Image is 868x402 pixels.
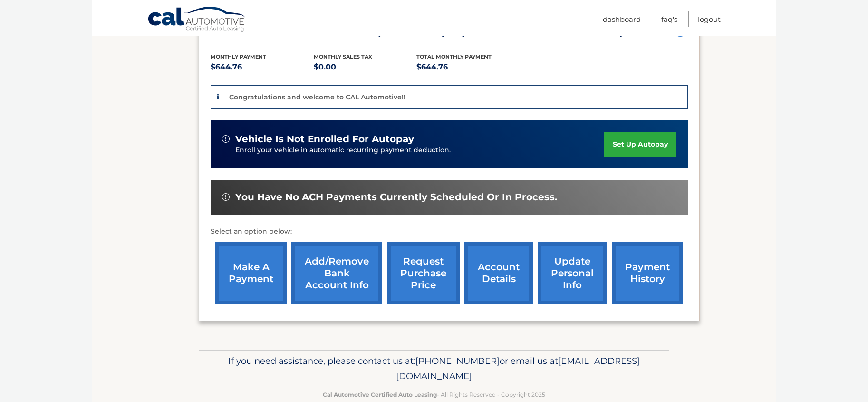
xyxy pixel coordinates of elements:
[387,242,460,304] a: request purchase price
[229,93,405,101] p: Congratulations and welcome to CAL Automotive!!
[323,391,437,398] strong: Cal Automotive Certified Auto Leasing
[661,11,677,27] a: FAQ's
[222,193,230,201] img: alert-white.svg
[235,133,414,145] span: vehicle is not enrolled for autopay
[314,60,417,74] p: $0.00
[416,53,492,60] span: Total Monthly Payment
[604,132,676,157] a: set up autopay
[415,355,500,366] span: [PHONE_NUMBER]
[291,242,382,304] a: Add/Remove bank account info
[416,60,520,74] p: $644.76
[612,242,683,304] a: payment history
[235,191,557,203] span: You have no ACH payments currently scheduled or in process.
[464,242,533,304] a: account details
[211,53,266,60] span: Monthly Payment
[211,60,314,74] p: $644.76
[603,11,641,27] a: Dashboard
[314,53,372,60] span: Monthly sales Tax
[222,135,230,143] img: alert-white.svg
[538,242,607,304] a: update personal info
[211,226,688,237] p: Select an option below:
[698,11,721,27] a: Logout
[205,353,663,384] p: If you need assistance, please contact us at: or email us at
[147,6,247,34] a: Cal Automotive
[205,390,663,400] p: - All Rights Reserved - Copyright 2025
[235,145,604,156] p: Enroll your vehicle in automatic recurring payment deduction.
[215,242,287,304] a: make a payment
